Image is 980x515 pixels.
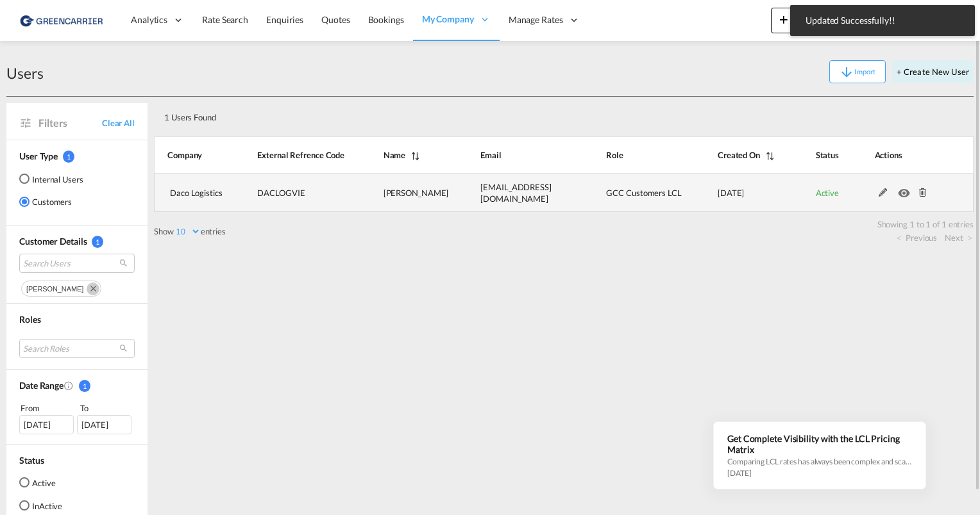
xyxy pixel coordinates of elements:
div: [DATE] [19,415,74,434]
span: 1 [92,236,103,248]
div: Showing 1 to 1 of 1 entries [160,212,974,230]
span: GCC Customers LCL [606,188,681,198]
span: Search Users [23,257,110,269]
td: bonka.mihaleva@dacolog.com [448,174,574,212]
md-radio-button: Internal Users [19,172,83,185]
td: Daco Logistics [154,174,225,212]
th: Created On [686,136,784,174]
md-icon: Created On [63,380,74,391]
span: Analytics [131,13,167,26]
md-icon: icon-eye [898,185,915,194]
span: User Type [19,151,58,161]
span: Daco Logistics [170,188,223,198]
div: [DATE] [77,415,131,434]
td: Bonka Mihaleva [351,174,449,212]
md-radio-button: InActive [19,499,62,512]
span: Manage Rates [509,13,563,26]
span: Rate Search [202,14,248,25]
span: DACLOGVIE [257,188,305,198]
td: DACLOGVIE [225,174,351,212]
span: [PERSON_NAME] [384,188,449,198]
th: Name [351,136,449,174]
div: Press delete to remove this chip. [26,281,86,297]
a: Next [945,232,972,243]
img: 1378a7308afe11ef83610d9e779c6b34.png [19,6,106,35]
select: Showentries [174,226,201,237]
div: To [79,402,135,414]
span: Customer Details [19,236,87,247]
th: Email [448,136,574,174]
th: Actions [843,136,974,174]
span: Clear All [102,117,135,129]
span: 1 [79,380,90,392]
button: Remove [81,281,101,294]
th: Company [154,136,225,174]
td: GCC Customers LCL [574,174,686,212]
button: icon-plus 400-fgNewicon-chevron-down [771,8,829,33]
span: [DATE] [718,188,744,198]
th: External Refrence Code [225,136,351,174]
span: Bookings [368,14,404,25]
th: Role [574,136,686,174]
span: Roles [19,314,41,325]
span: Date Range [19,380,63,391]
span: New [776,14,824,24]
label: Show entries [154,225,226,237]
span: [PERSON_NAME] [26,285,83,293]
a: Previous [897,232,937,243]
md-chips-wrap: Chips container. Use arrow keys to select chips. [19,277,135,297]
div: 1 Users Found [159,102,888,128]
span: Quotes [321,14,350,25]
md-radio-button: Customers [19,195,83,208]
span: Status [19,455,44,466]
div: Users [6,63,44,83]
md-icon: icon-arrow-down [839,65,854,80]
span: My Company [422,13,474,26]
span: [EMAIL_ADDRESS][DOMAIN_NAME] [480,182,552,204]
span: Active [816,188,839,198]
span: Filters [38,116,102,130]
span: Updated Successfully!! [802,14,963,27]
th: Status [784,136,843,174]
md-radio-button: Active [19,476,62,489]
span: 1 [63,151,74,163]
td: 2025-02-17 [686,174,784,212]
md-icon: icon-plus 400-fg [776,12,791,27]
button: icon-arrow-downImport [829,60,886,83]
span: From To [DATE][DATE] [19,402,135,434]
div: From [19,402,76,414]
span: Enquiries [266,14,303,25]
button: + Create New User [892,60,974,83]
